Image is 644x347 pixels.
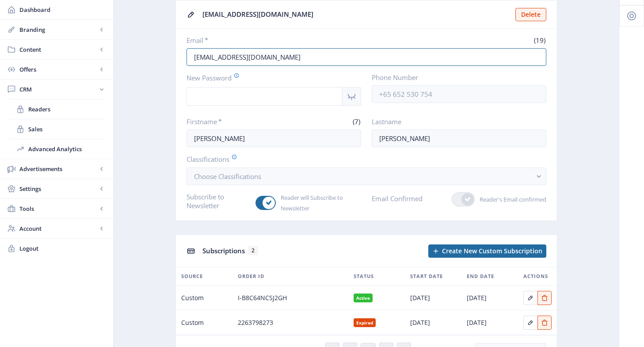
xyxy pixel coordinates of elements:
[372,117,539,126] label: Lastname
[351,117,361,126] span: (7)
[28,125,104,133] span: Sales
[467,317,487,328] span: [DATE]
[248,246,258,255] span: 2
[372,85,546,103] input: +65 652 530 754
[410,293,430,303] span: [DATE]
[28,105,104,114] span: Readers
[19,5,106,14] span: Dashboard
[354,271,374,282] span: Status
[423,244,546,258] a: New page
[187,168,546,185] button: Choose Classifications
[523,317,537,326] a: Edit page
[187,73,354,83] label: New Password
[19,25,97,34] span: Branding
[533,36,546,45] span: (19)
[202,8,510,21] div: [EMAIL_ADDRESS][DOMAIN_NAME]
[187,48,546,66] input: Enter reader’s email
[19,244,106,253] span: Logout
[181,271,203,282] span: Source
[537,317,552,326] a: Edit page
[410,317,430,328] span: [DATE]
[19,204,97,213] span: Tools
[354,318,376,327] nb-badge: Expired
[428,244,546,258] button: Create New Custom Subscription
[194,172,261,181] span: Choose Classifications
[19,85,97,94] span: CRM
[181,293,204,303] span: Custom
[19,184,97,193] span: Settings
[19,65,97,74] span: Offers
[372,73,539,82] label: Phone Number
[187,36,363,45] label: Email
[19,224,97,233] span: Account
[238,271,264,282] span: Order ID
[372,130,546,147] input: Enter reader’s lastname
[523,293,537,301] a: Edit page
[537,293,552,301] a: Edit page
[467,271,494,282] span: End Date
[515,8,546,21] button: Delete
[9,119,104,139] a: Sales
[372,192,423,205] label: Email Confirmed
[9,139,104,159] a: Advanced Analytics
[467,293,487,303] span: [DATE]
[276,192,361,214] span: Reader will Subscribe to Newsletter
[343,87,361,106] nb-icon: Show password
[9,99,104,119] a: Readers
[181,317,204,328] span: Custom
[410,271,443,282] span: Start Date
[19,164,97,173] span: Advertisements
[238,293,287,303] span: I-B8C64NCSJ2GH
[354,294,373,302] nb-badge: Active
[187,130,361,147] input: Enter reader’s firstname
[202,246,245,255] span: Subscriptions
[238,317,273,328] span: 2263798273
[475,194,546,205] span: Reader's Email confirmed
[28,145,104,153] span: Advanced Analytics
[187,154,539,164] label: Classifications
[19,45,97,54] span: Content
[187,192,249,210] label: Subscribe to Newsletter
[187,117,271,126] label: Firstname
[523,271,548,282] span: Actions
[442,248,542,255] span: Create New Custom Subscription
